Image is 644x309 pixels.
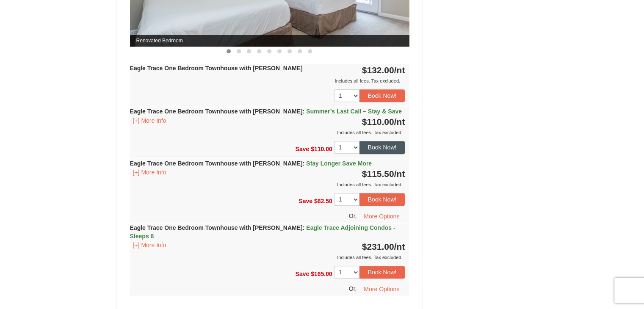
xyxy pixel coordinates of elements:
[295,146,309,152] span: Save
[130,160,372,167] strong: Eagle Trace One Bedroom Townhouse with [PERSON_NAME]
[299,197,312,204] span: Save
[394,65,405,75] span: /nt
[362,169,394,179] span: $115.50
[303,108,305,115] span: :
[130,240,169,250] button: [+] More Info
[306,108,402,115] span: Summer’s Last Call – Stay & Save
[314,197,332,204] span: $82.50
[130,224,395,240] strong: Eagle Trace One Bedroom Townhouse with [PERSON_NAME]
[303,224,305,231] span: :
[130,253,405,262] div: Includes all fees. Tax excluded.
[349,285,357,292] span: Or,
[358,283,405,295] button: More Options
[130,168,169,177] button: [+] More Info
[362,242,394,251] span: $231.00
[130,224,395,240] span: Eagle Trace Adjoining Condos - Sleeps 8
[130,180,405,189] div: Includes all fees. Tax excluded.
[359,89,405,102] button: Book Now!
[359,141,405,154] button: Book Now!
[358,210,405,223] button: More Options
[394,169,405,179] span: /nt
[394,242,405,251] span: /nt
[362,65,405,75] strong: $132.00
[311,146,332,152] span: $110.00
[303,160,305,167] span: :
[130,65,303,72] strong: Eagle Trace One Bedroom Townhouse with [PERSON_NAME]
[295,270,309,277] span: Save
[359,266,405,279] button: Book Now!
[130,116,169,125] button: [+] More Info
[311,270,332,277] span: $165.00
[130,108,402,115] strong: Eagle Trace One Bedroom Townhouse with [PERSON_NAME]
[130,35,409,47] span: Renovated Bedroom
[306,160,372,167] span: Stay Longer Save More
[394,117,405,127] span: /nt
[359,193,405,206] button: Book Now!
[362,117,394,127] span: $110.00
[130,77,405,85] div: Includes all fees. Tax excluded.
[349,212,357,219] span: Or,
[130,128,405,137] div: Includes all fees. Tax excluded.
